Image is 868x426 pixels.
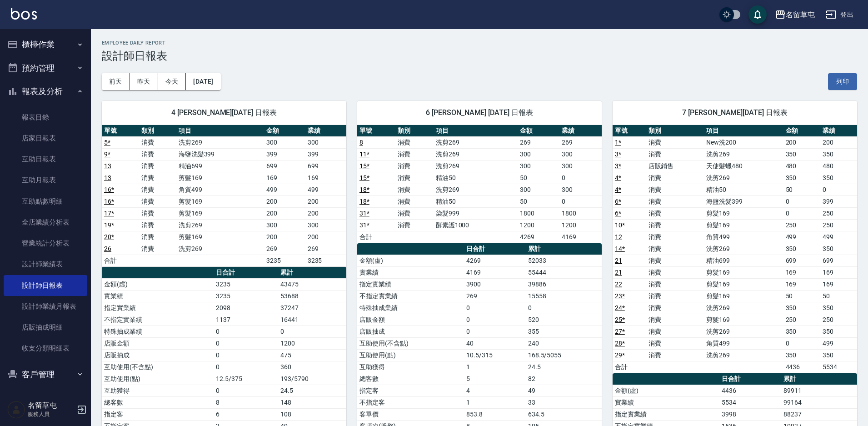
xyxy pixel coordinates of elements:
td: 350 [783,243,820,255]
td: 300 [305,219,346,231]
td: 0 [783,207,820,219]
td: 洗剪269 [704,302,783,314]
td: 互助使用(不含點) [357,337,464,349]
td: 1 [464,361,525,373]
a: 全店業績分析表 [4,212,87,233]
button: [DATE] [186,73,220,90]
td: 0 [214,385,278,396]
td: 4436 [783,361,820,373]
td: 15558 [526,290,602,302]
td: 250 [820,207,857,219]
th: 類別 [395,125,434,137]
button: 前天 [102,73,130,90]
td: 250 [820,314,857,326]
td: 合計 [357,231,395,243]
td: 洗剪269 [704,172,783,184]
th: 業績 [305,125,346,137]
td: 洗剪269 [704,148,783,160]
td: 50 [783,184,820,195]
td: 消費 [646,207,704,219]
td: 200 [783,136,820,148]
td: 消費 [646,184,704,195]
td: 天使髮蠟480 [704,160,783,172]
td: 169 [783,266,820,278]
td: 499 [783,231,820,243]
td: 精油50 [434,172,518,184]
td: 4 [464,385,525,396]
a: 13 [104,162,111,170]
button: 櫃檯作業 [4,33,87,56]
td: 5534 [820,361,857,373]
td: 精油50 [434,195,518,207]
td: 3235 [214,290,278,302]
td: 55444 [526,266,602,278]
table: a dense table [613,125,857,373]
td: 499 [264,184,305,195]
td: 399 [305,148,346,160]
td: 消費 [139,136,176,148]
td: 消費 [395,148,434,160]
td: 店販金額 [102,337,214,349]
td: 399 [264,148,305,160]
a: 22 [615,281,622,288]
td: 角質499 [176,184,264,195]
a: 設計師業績月報表 [4,296,87,317]
td: 3235 [305,255,346,266]
td: 剪髮169 [704,266,783,278]
th: 單號 [102,125,139,137]
a: 21 [615,269,622,276]
div: 名留草屯 [786,9,815,20]
td: 精油699 [176,160,264,172]
th: 項目 [434,125,518,137]
button: save [748,5,767,24]
a: 營業統計分析表 [4,233,87,254]
td: 699 [305,160,346,172]
td: 消費 [139,172,176,184]
a: 設計師業績表 [4,254,87,275]
td: 499 [305,184,346,195]
td: 399 [820,195,857,207]
th: 日合計 [214,267,278,279]
td: 193/5790 [278,373,346,385]
td: 洗剪269 [704,349,783,361]
td: 200 [820,136,857,148]
img: Logo [11,8,37,20]
a: 店家日報表 [4,128,87,149]
td: 300 [518,160,560,172]
td: 0 [214,337,278,349]
button: 報表及分析 [4,80,87,103]
td: 消費 [646,172,704,184]
th: 金額 [264,125,305,137]
span: 6 [PERSON_NAME] [DATE] 日報表 [368,108,591,117]
td: 合計 [102,255,139,266]
td: 480 [783,160,820,172]
td: 350 [783,349,820,361]
h2: Employee Daily Report [102,40,857,46]
td: 350 [783,302,820,314]
td: 200 [305,231,346,243]
td: 43475 [278,278,346,290]
td: 消費 [139,160,176,172]
td: 269 [518,136,560,148]
td: 指定客 [357,385,464,396]
td: 300 [559,160,602,172]
td: 消費 [646,231,704,243]
td: 200 [264,195,305,207]
a: 店販抽成明細 [4,317,87,338]
td: 499 [820,231,857,243]
td: 24.5 [278,385,346,396]
td: 169 [820,278,857,290]
td: 染髮999 [434,207,518,219]
td: 269 [264,243,305,255]
td: 互助獲得 [102,385,214,396]
td: 0 [214,361,278,373]
a: 互助月報表 [4,170,87,190]
td: 消費 [139,207,176,219]
td: 0 [559,195,602,207]
td: 金額(虛) [613,385,719,396]
td: 合計 [613,361,646,373]
td: 699 [264,160,305,172]
td: 33 [526,396,602,408]
td: 3235 [214,278,278,290]
td: 剪髮169 [704,207,783,219]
